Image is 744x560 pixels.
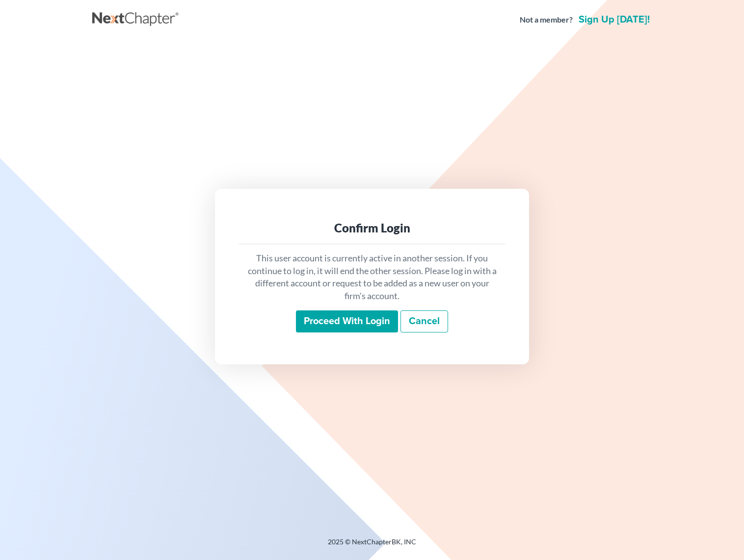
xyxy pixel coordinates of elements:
div: Confirm Login [246,220,498,236]
div: 2025 © NextChapterBK, INC [92,537,652,555]
a: Cancel [400,310,448,333]
strong: Not a member? [520,14,573,25]
a: Sign up [DATE]! [577,15,652,25]
p: This user account is currently active in another session. If you continue to log in, it will end ... [246,252,498,303]
input: Proceed with login [296,310,398,333]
